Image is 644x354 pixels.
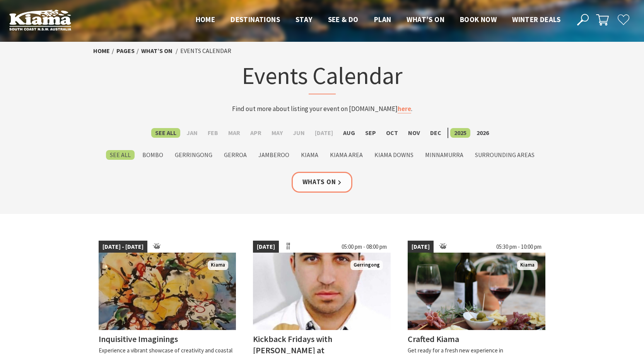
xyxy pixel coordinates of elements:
[196,15,215,24] span: Home
[407,15,444,24] span: What’s On
[339,128,359,138] label: Aug
[231,15,280,24] span: Destinations
[374,15,391,24] span: Plan
[296,15,313,24] span: Stay
[408,253,545,330] img: Wine and cheese placed on a table to enjoy
[151,128,180,138] label: See All
[460,15,497,24] span: Book now
[328,15,359,24] span: See & Do
[471,150,538,160] label: Surrounding Areas
[9,9,71,31] img: Kiama Logo
[171,104,474,114] p: Find out more about listing your event on [DOMAIN_NAME] .
[473,128,493,138] label: 2026
[421,150,467,160] label: Minnamurra
[361,128,380,138] label: Sep
[289,128,309,138] label: Jun
[253,241,279,253] span: [DATE]
[141,47,173,55] a: What’s On
[408,333,459,344] h4: Crafted Kiama
[99,253,236,330] img: Vase of flowers
[99,241,147,253] span: [DATE] - [DATE]
[408,241,434,253] span: [DATE]
[371,150,417,160] label: Kiama Downs
[512,15,560,24] span: Winter Deals
[106,150,135,160] label: See All
[93,47,110,55] a: Home
[338,241,391,253] span: 05:00 pm - 08:00 pm
[492,241,545,253] span: 05:30 pm - 10:00 pm
[350,260,383,270] span: Gerringong
[398,104,411,113] a: here
[188,14,568,26] nav: Main Menu
[404,128,424,138] label: Nov
[171,150,216,160] label: Gerringong
[292,172,353,192] a: Whats On
[204,128,222,138] label: Feb
[426,128,445,138] label: Dec
[268,128,287,138] label: May
[253,253,391,330] img: Jason Invernon
[450,128,470,138] label: 2025
[246,128,265,138] label: Apr
[180,46,231,56] li: Events Calendar
[171,60,474,94] h1: Events Calendar
[297,150,322,160] label: Kiama
[255,150,293,160] label: Jamberoo
[138,150,167,160] label: Bombo
[183,128,202,138] label: Jan
[208,260,228,270] span: Kiama
[116,47,135,55] a: Pages
[224,128,244,138] label: Mar
[326,150,367,160] label: Kiama Area
[382,128,402,138] label: Oct
[99,333,178,344] h4: Inquisitive Imaginings
[311,128,337,138] label: [DATE]
[220,150,251,160] label: Gerroa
